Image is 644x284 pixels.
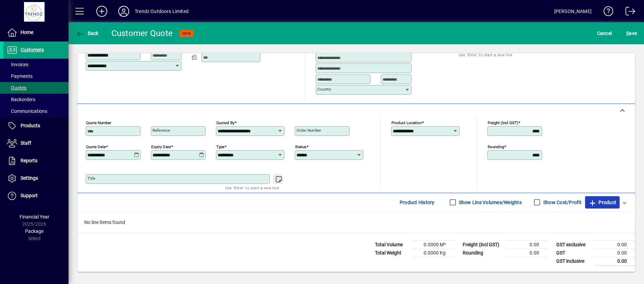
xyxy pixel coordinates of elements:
[488,120,518,125] mat-label: Freight (incl GST)
[7,85,26,91] span: Quotes
[413,249,454,257] td: 0.0000 Kg
[553,257,594,265] td: GST inclusive
[21,47,44,52] span: Customers
[216,120,234,125] mat-label: Quoted by
[21,29,33,35] span: Home
[413,240,454,249] td: 0.0000 M³
[20,214,49,220] span: Financial Year
[391,120,422,125] mat-label: Product location
[3,82,69,94] a: Quotes
[7,97,35,102] span: Backorders
[594,249,635,257] td: 0.00
[598,1,613,24] a: Knowledge Base
[296,128,321,133] mat-label: Order number
[554,6,592,17] div: [PERSON_NAME]
[594,257,635,265] td: 0.00
[597,28,612,39] span: Cancel
[459,240,506,249] td: Freight (incl GST)
[77,212,635,233] div: No line items found
[585,196,620,209] button: Product
[3,70,69,82] a: Payments
[74,27,100,39] button: Back
[3,24,69,41] a: Home
[76,31,99,36] span: Back
[216,144,224,149] mat-label: Type
[135,6,189,17] div: Trendz Outdoors Limited
[459,51,512,59] mat-hint: Use 'Enter' to start a new line
[3,135,69,152] a: Staff
[594,240,635,249] td: 0.00
[620,1,635,24] a: Logout
[87,176,95,181] mat-label: Title
[153,128,170,133] mat-label: Reference
[588,197,616,208] span: Product
[458,199,522,206] label: Show Line Volumes/Weights
[317,87,331,92] mat-label: Country
[626,28,637,39] span: ave
[151,144,171,149] mat-label: Expiry date
[182,31,191,36] span: NEW
[3,94,69,105] a: Backorders
[111,28,173,39] div: Customer Quote
[225,184,279,192] mat-hint: Use 'Enter' to start a new line
[25,228,44,234] span: Package
[397,196,437,209] button: Product History
[553,240,594,249] td: GST exclusive
[3,170,69,187] a: Settings
[624,27,639,39] button: Save
[21,123,40,128] span: Products
[3,117,69,134] a: Products
[3,152,69,169] a: Reports
[459,249,506,257] td: Rounding
[91,5,113,17] button: Add
[506,249,547,257] td: 0.00
[21,140,31,146] span: Staff
[21,175,38,181] span: Settings
[372,249,413,257] td: Total Weight
[7,62,28,67] span: Invoices
[372,240,413,249] td: Total Volume
[626,31,629,36] span: S
[3,59,69,70] a: Invoices
[7,108,47,114] span: Communications
[295,144,306,149] mat-label: Status
[488,144,504,149] mat-label: Rounding
[86,120,111,125] mat-label: Quote number
[86,144,106,149] mat-label: Quote date
[542,199,582,206] label: Show Cost/Profit
[3,187,69,204] a: Support
[595,27,614,39] button: Cancel
[7,73,33,79] span: Payments
[3,105,69,117] a: Communications
[69,27,106,39] app-page-header-button: Back
[113,5,135,17] button: Profile
[553,249,594,257] td: GST
[21,193,38,198] span: Support
[21,158,37,163] span: Reports
[400,197,435,208] span: Product History
[506,240,547,249] td: 0.00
